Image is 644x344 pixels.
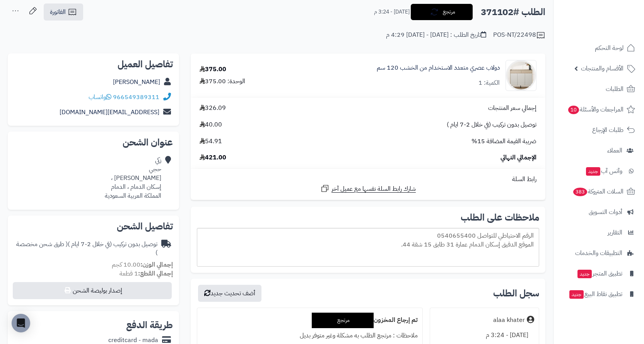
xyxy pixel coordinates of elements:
[501,153,536,162] span: الإجمالي النهائي
[488,104,536,113] span: إجمالي سعر المنتجات
[581,63,624,74] span: الأقسام والمنتجات
[50,7,66,17] span: الفاتورة
[435,328,534,343] div: [DATE] - 3:24 م
[374,8,410,16] small: [DATE] - 3:24 م
[16,240,157,258] span: ( طرق شحن مخصصة )
[197,228,539,267] div: الرقم الاحتياطي للتواصل 0540655400 الموقع الدقيق إسكان الدمام عمارة 31 طابق 15 شقة 44.
[493,289,539,298] h3: سجل الطلب
[558,39,639,57] a: لوحة التحكم
[377,63,500,72] a: دولاب عصري متعدد الاستخدام من الخشب 120 سم
[567,104,624,115] span: المراجعات والأسئلة
[14,60,173,69] h2: تفاصيل العميل
[558,223,639,242] a: التقارير
[569,289,622,300] span: تطبيق نقاط البيع
[200,104,226,113] span: 326.09
[572,187,588,197] span: 383
[577,268,622,279] span: تطبيق المتجر
[558,285,639,303] a: تطبيق نقاط البيعجديد
[558,162,639,180] a: وآتس آبجديد
[14,138,173,147] h2: عنوان الشحن
[558,100,639,119] a: المراجعات والأسئلة10
[558,264,639,283] a: تطبيق المتجرجديد
[411,4,473,20] button: مرتجع
[200,65,226,74] div: 375.00
[595,43,624,53] span: لوحة التحكم
[447,120,536,129] span: توصيل بدون تركيب (في خلال 2-7 ايام )
[374,315,418,325] b: تم إرجاع المخزون
[320,184,416,193] a: شارك رابط السلة نفسها مع عميل آخر
[592,125,624,135] span: طلبات الإرجاع
[331,185,416,193] span: شارك رابط السلة نفسها مع عميل آخر
[200,137,222,146] span: 54.91
[386,31,486,39] div: تاريخ الطلب : [DATE] - [DATE] 4:29 م
[591,10,637,26] img: logo-2.png
[569,290,584,299] span: جديد
[13,282,172,299] button: إصدار بوليصة الشحن
[126,320,173,330] h2: طريقة الدفع
[89,92,111,102] a: واتساب
[478,79,500,87] div: الكمية: 1
[607,145,622,156] span: العملاء
[558,141,639,160] a: العملاء
[572,186,624,197] span: السلات المتروكة
[138,269,173,278] strong: إجمالي القطع:
[506,60,536,91] img: 1752738585-1-90x90.jpg
[558,182,639,201] a: السلات المتروكة383
[585,166,622,176] span: وآتس آب
[481,4,545,20] h2: الطلب #371102
[200,77,245,86] div: الوحدة: 375.00
[493,316,525,325] div: alaa khater
[312,313,374,328] div: مرتجع
[194,175,542,184] div: رابط السلة
[558,203,639,221] a: أدوات التسويق
[112,260,173,269] small: 10.00 كجم
[113,92,159,102] a: 966549389311
[558,80,639,98] a: الطلبات
[197,213,539,222] h2: ملاحظات على الطلب
[493,31,545,40] div: POS-NT/22498
[589,207,622,217] span: أدوات التسويق
[558,121,639,139] a: طلبات الإرجاع
[120,269,173,278] small: 1 قطعة
[558,244,639,262] a: التطبيقات والخدمات
[12,314,30,332] div: Open Intercom Messenger
[200,120,222,129] span: 40.00
[60,108,159,117] a: [EMAIL_ADDRESS][DOMAIN_NAME]
[575,248,622,258] span: التطبيقات والخدمات
[14,222,173,231] h2: تفاصيل الشحن
[471,137,536,146] span: ضريبة القيمة المضافة 15%
[202,328,418,343] div: ملاحظات : مرتجع الطلب به مشكلة وغير متوفر بديل
[198,285,261,302] button: أضف تحديث جديد
[568,105,579,115] span: 10
[14,240,157,258] div: توصيل بدون تركيب (في خلال 2-7 ايام )
[606,84,624,94] span: الطلبات
[608,227,622,238] span: التقارير
[140,260,173,269] strong: إجمالي الوزن:
[577,270,592,278] span: جديد
[200,153,226,162] span: 421.00
[586,167,600,176] span: جديد
[113,77,160,87] a: [PERSON_NAME]
[44,3,83,21] a: الفاتورة
[105,156,161,200] div: زكي حجي [PERSON_NAME] ، إسكان الدمام ، الدمام المملكة العربية السعودية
